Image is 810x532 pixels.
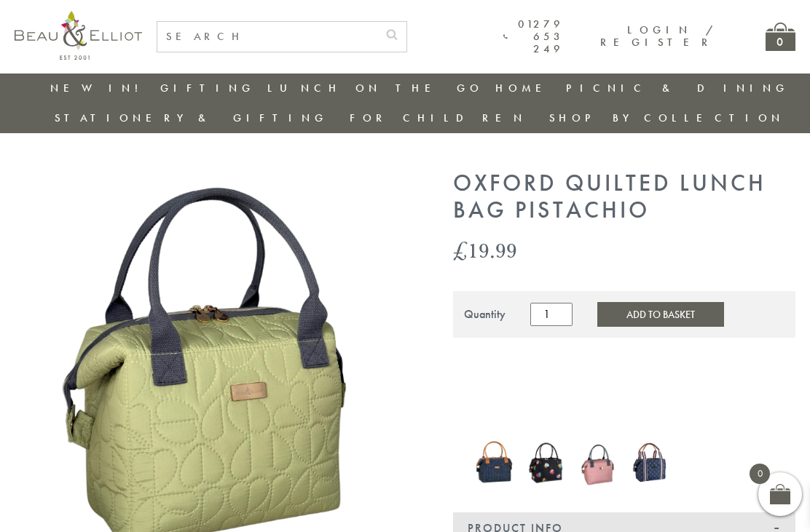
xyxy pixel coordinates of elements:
[464,308,506,321] div: Quantity
[495,81,554,95] a: Home
[453,235,517,265] bdi: 19.99
[50,81,148,95] a: New in!
[750,464,770,484] span: 0
[450,346,798,381] iframe: Secure express checkout frame
[453,170,795,224] h1: Oxford Quilted Lunch Bag Pistachio
[350,111,527,125] a: For Children
[530,303,573,326] input: Product quantity
[766,23,795,51] a: 0
[597,302,724,327] button: Add to Basket
[15,11,142,60] img: logo
[160,81,255,95] a: Gifting
[267,81,483,95] a: Lunch On The Go
[157,22,377,52] input: SEARCH
[580,437,618,491] a: Oxford quilted lunch bag mallow
[527,437,565,491] a: Emily convertible lunch bag
[450,383,798,418] iframe: Secure express checkout frame
[55,111,328,125] a: Stationery & Gifting
[549,111,785,125] a: Shop by collection
[580,437,618,487] img: Oxford quilted lunch bag mallow
[475,437,513,491] a: Navy Broken-hearted Convertible Insulated Lunch Bag
[566,81,789,95] a: Picnic & Dining
[503,18,564,56] a: 01279 653 249
[453,235,468,265] span: £
[600,23,715,49] a: Login / Register
[632,440,669,485] img: Monogram Midnight Convertible Lunch Bag
[632,440,669,488] a: Monogram Midnight Convertible Lunch Bag
[475,437,513,488] img: Navy Broken-hearted Convertible Insulated Lunch Bag
[527,437,565,488] img: Emily convertible lunch bag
